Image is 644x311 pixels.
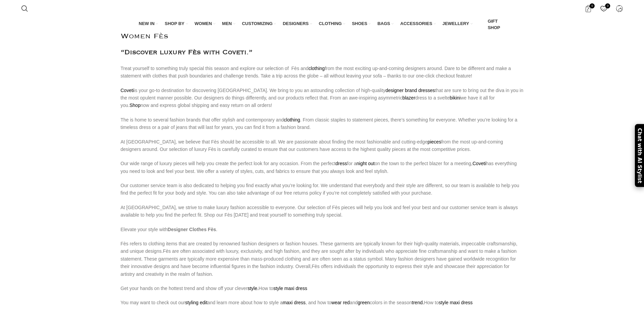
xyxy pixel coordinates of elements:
p: is your go-to destination for discovering [GEOGRAPHIC_DATA]. We bring to you an astounding collec... [121,87,524,109]
h2: Women Fès [121,32,524,41]
a: SHOES [352,17,371,31]
a: style maxi dress [439,300,473,305]
a: dresses [418,88,435,93]
a: trend. [412,300,424,305]
a: style. [247,286,259,291]
p: Fès refers to clothing items that are created by renowned fashion designers or fashion houses. Th... [121,240,524,278]
a: BAGS [377,17,393,31]
span: 0 [590,3,595,8]
a: styling edit [185,300,207,305]
a: ACCESSORIES [400,17,436,31]
a: NEW IN [139,17,158,31]
a: SHOP BY [165,17,188,31]
a: GIFT SHOP [479,17,505,32]
span: BAGS [377,21,390,27]
span: CUSTOMIZING [242,21,273,27]
p: The is home to several fashion brands that offer stylish and contemporary and . From classic stap... [121,116,524,131]
a: Coveti [473,161,486,166]
a: DESIGNERS [283,17,312,31]
a: clothing [284,117,300,123]
span: CLOTHING [319,21,342,27]
a: wear red [331,300,350,305]
a: designer brand [385,88,417,93]
span: JEWELLERY [443,21,469,27]
a: maxi dress [283,300,306,305]
a: blazer [402,95,415,101]
p: Get your hands on the hottest trend and show off your clever How to [121,285,524,292]
a: Search [18,2,31,15]
span: 0 [605,3,610,8]
a: pieces [428,139,441,145]
h3: “Discover luxury Fès with Coveti.” [121,47,524,58]
p: Our wide range of luxury pieces will help you create the perfect look for any occasion. From the ... [121,160,524,175]
span: DESIGNERS [283,21,309,27]
span: NEW IN [139,21,154,27]
span: SHOP BY [165,21,184,27]
a: 0 [597,2,611,15]
p: At [GEOGRAPHIC_DATA], we believe that Fès should be accessible to all. We are passionate about fi... [121,138,524,153]
a: Coveti [121,88,134,93]
a: JEWELLERY [443,17,473,31]
span: WOMEN [195,21,212,27]
img: GiftBag [479,22,485,28]
span: SHOES [352,21,367,27]
p: Our customer service team is also dedicated to helping you find exactly what you’re looking for. ... [121,182,524,197]
a: CUSTOMIZING [242,17,276,31]
a: Shop [129,103,141,108]
a: WOMEN [195,17,215,31]
span: ACCESSORIES [400,21,432,27]
a: bikini [450,95,460,101]
a: night out [357,161,375,166]
p: You may want to check out our and learn more about how to style a , and how to and colors in the ... [121,299,524,306]
p: Treat yourself to something truly special this season and explore our selection of Fès and from t... [121,65,524,80]
span: GIFT SHOP [488,18,505,30]
div: My Wishlist [597,2,611,15]
a: 0 [581,2,595,15]
a: MEN [222,17,235,31]
div: Main navigation [18,17,626,32]
strong: Designer Clothes Fès [168,227,216,232]
a: CLOTHING [319,17,345,31]
span: MEN [222,21,232,27]
a: style maxi dress [273,286,307,291]
a: green [358,300,370,305]
a: dress [335,161,347,166]
p: At [GEOGRAPHIC_DATA], we strive to make luxury fashion accessible to everyone. Our selection of F... [121,204,524,219]
a: clothing [308,66,325,71]
p: Elevate your style with . [121,226,524,233]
